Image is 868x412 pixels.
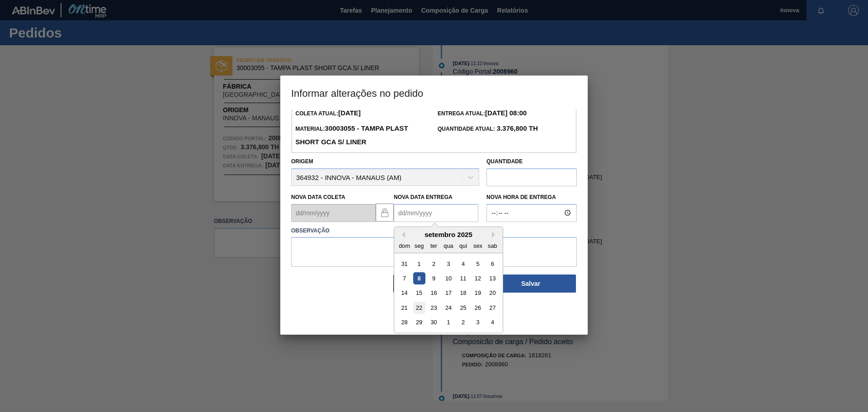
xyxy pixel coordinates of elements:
[486,316,499,328] div: Choose sábado, 4 de outubro de 2025
[457,302,469,314] div: Choose quinta-feira, 25 de setembro de 2025
[485,109,527,117] strong: [DATE] 08:00
[428,239,440,251] div: ter
[472,316,484,328] div: Choose sexta-feira, 3 de outubro de 2025
[486,287,499,299] div: Choose sábado, 20 de setembro de 2025
[413,287,425,299] div: Choose segunda-feira, 15 de setembro de 2025
[398,239,410,251] div: dom
[280,76,588,110] h3: Informar alterações no pedido
[295,110,360,117] span: Coleta Atual:
[399,232,405,238] button: Previous Month
[442,287,454,299] div: Choose quarta-feira, 17 de setembro de 2025
[295,126,408,146] span: Material:
[457,316,469,328] div: Choose quinta-feira, 2 de outubro de 2025
[291,194,345,200] label: Nova Data Coleta
[457,272,469,284] div: Choose quinta-feira, 11 de setembro de 2025
[394,204,478,222] input: dd/mm/yyyy
[428,257,440,270] div: Choose terça-feira, 2 de setembro de 2025
[295,124,408,146] strong: 30003055 - TAMPA PLAST SHORT GCA S/ LINER
[472,302,484,314] div: Choose sexta-feira, 26 de setembro de 2025
[486,272,499,284] div: Choose sábado, 13 de setembro de 2025
[438,110,527,117] span: Entrega Atual:
[442,316,454,328] div: Choose quarta-feira, 1 de outubro de 2025
[472,287,484,299] div: Choose sexta-feira, 19 de setembro de 2025
[486,257,499,270] div: Choose sábado, 6 de setembro de 2025
[379,207,390,218] img: locked
[398,257,410,270] div: Choose domingo, 31 de agosto de 2025
[394,231,503,238] div: setembro 2025
[457,257,469,270] div: Choose quinta-feira, 4 de setembro de 2025
[413,239,425,251] div: seg
[376,204,394,222] button: locked
[398,272,410,284] div: Choose domingo, 7 de setembro de 2025
[486,158,523,165] label: Quantidade
[397,256,500,329] div: month 2025-09
[442,239,454,251] div: qua
[457,287,469,299] div: Choose quinta-feira, 18 de setembro de 2025
[291,158,313,165] label: Origem
[438,126,538,132] span: Quantidade Atual:
[442,302,454,314] div: Choose quarta-feira, 24 de setembro de 2025
[291,224,577,237] label: Observação
[428,287,440,299] div: Choose terça-feira, 16 de setembro de 2025
[393,275,484,293] button: Fechar
[398,302,410,314] div: Choose domingo, 21 de setembro de 2025
[338,109,361,117] strong: [DATE]
[413,257,425,270] div: Choose segunda-feira, 1 de setembro de 2025
[442,272,454,284] div: Choose quarta-feira, 10 de setembro de 2025
[413,302,425,314] div: Choose segunda-feira, 22 de setembro de 2025
[472,239,484,251] div: sex
[398,287,410,299] div: Choose domingo, 14 de setembro de 2025
[428,272,440,284] div: Choose terça-feira, 9 de setembro de 2025
[394,194,453,200] label: Nova Data Entrega
[486,275,576,293] button: Salvar
[472,272,484,284] div: Choose sexta-feira, 12 de setembro de 2025
[413,316,425,328] div: Choose segunda-feira, 29 de setembro de 2025
[457,239,469,251] div: qui
[442,257,454,270] div: Choose quarta-feira, 3 de setembro de 2025
[291,204,376,222] input: dd/mm/yyyy
[486,191,577,204] label: Nova Hora de Entrega
[495,124,538,132] strong: 3.376,800 TH
[492,232,498,238] button: Next Month
[413,272,425,284] div: Choose segunda-feira, 8 de setembro de 2025
[428,302,440,314] div: Choose terça-feira, 23 de setembro de 2025
[428,316,440,328] div: Choose terça-feira, 30 de setembro de 2025
[486,302,499,314] div: Choose sábado, 27 de setembro de 2025
[398,316,410,328] div: Choose domingo, 28 de setembro de 2025
[472,257,484,270] div: Choose sexta-feira, 5 de setembro de 2025
[486,239,499,251] div: sab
